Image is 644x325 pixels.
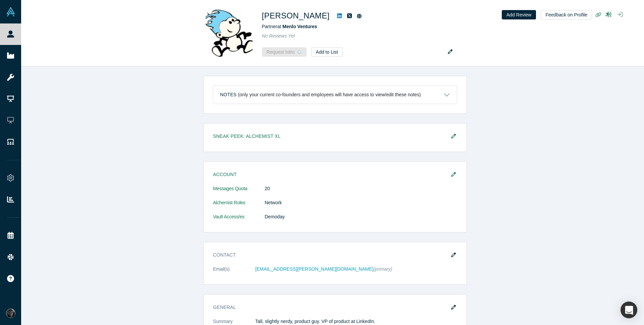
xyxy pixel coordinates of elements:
a: [EMAIL_ADDRESS][PERSON_NAME][DOMAIN_NAME] [255,266,373,272]
button: Notes (only your current co-founders and employees will have access to view/edit these notes) [213,86,457,104]
h3: General [213,304,448,311]
p: (only your current co-founders and employees will have access to view/edit these notes) [238,92,421,98]
h3: Notes [220,91,236,98]
a: Menlo Ventures [282,24,317,29]
dd: Network [265,199,457,206]
dt: Email(s) [213,266,255,280]
button: Add Review [502,10,536,19]
dt: Alchemist Roles [213,199,265,213]
dt: Messages Quota [213,185,265,199]
dd: 20 [265,185,457,192]
span: No Reviews Yet [262,33,295,39]
h1: [PERSON_NAME] [262,10,330,22]
dt: Vault Access/es [213,213,265,227]
button: Request Intro [262,47,307,57]
span: (primary) [373,266,392,272]
button: Add to List [311,47,343,57]
span: Partner at [262,24,317,29]
dd: Demoday [265,213,457,220]
h3: Account [213,171,448,178]
h3: Contact [213,252,448,259]
img: Alchemist Vault Logo [6,7,15,16]
h3: Sneak Peek: Alchemist XL [213,133,448,140]
img: Rami Chousein's Account [6,309,15,318]
button: Feedback on Profile [541,10,592,19]
img: Joff Redfern's Profile Image [206,10,253,57]
p: Tall, slightly nerdy, product guy. VP of product at LinkedIn. [255,318,457,325]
